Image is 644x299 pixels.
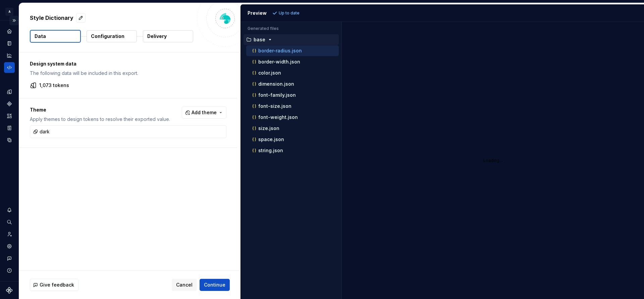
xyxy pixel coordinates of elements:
p: Up to date [279,10,300,16]
p: Configuration [91,33,124,40]
span: Continue [204,282,225,288]
a: Data sources [4,135,15,145]
p: Delivery [147,33,167,40]
button: border-width.json [246,58,339,66]
button: font-size.json [246,102,339,110]
p: color.json [258,70,281,76]
button: Give feedback [30,279,78,291]
p: font-family.json [258,92,296,98]
p: size.json [258,126,279,131]
p: Design system data [30,60,226,67]
button: string.json [246,147,339,154]
button: font-family.json [246,91,339,99]
p: Apply themes to design tokens to resolve their exported value. [30,116,170,123]
p: border-radius.json [258,48,302,53]
a: Invite team [4,229,15,240]
a: Assets [4,111,15,121]
button: Configuration [87,30,137,42]
button: Search ⌘K [4,217,15,227]
p: Theme [30,106,170,113]
p: 1,073 tokens [39,82,69,89]
div: dark [33,128,50,135]
button: border-radius.json [246,47,339,54]
button: Contact support [4,253,15,264]
button: Add theme [182,106,226,119]
a: Storybook stories [4,123,15,133]
span: Cancel [176,282,193,288]
p: Data [35,33,46,40]
a: Design tokens [4,86,15,97]
button: A [1,4,17,19]
a: Code automation [4,62,15,73]
p: space.json [258,137,284,142]
div: A [5,8,13,16]
p: string.json [258,148,283,153]
a: Settings [4,241,15,252]
button: dimension.json [246,80,339,88]
p: The following data will be included in this export. [30,70,226,77]
button: base [244,36,339,43]
div: Preview [248,10,267,16]
p: border-width.json [258,59,300,65]
a: Components [4,98,15,109]
span: Add theme [192,109,217,116]
p: base [254,37,265,42]
button: space.json [246,136,339,143]
button: Notifications [4,205,15,215]
a: Home [4,26,15,37]
p: font-size.json [258,103,291,109]
p: Generated files [248,26,335,31]
button: Expand sidebar [9,16,19,25]
button: font-weight.json [246,114,339,121]
span: Give feedback [40,282,74,288]
button: color.json [246,69,339,77]
button: Continue [200,279,230,291]
button: size.json [246,125,339,132]
a: Analytics [4,50,15,61]
p: font-weight.json [258,115,298,120]
button: Data [30,30,81,43]
a: Documentation [4,38,15,49]
svg: Supernova Logo [6,287,13,294]
p: Style Dictionary [30,14,73,22]
p: dimension.json [258,81,294,87]
button: Cancel [172,279,197,291]
button: Delivery [143,30,193,42]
